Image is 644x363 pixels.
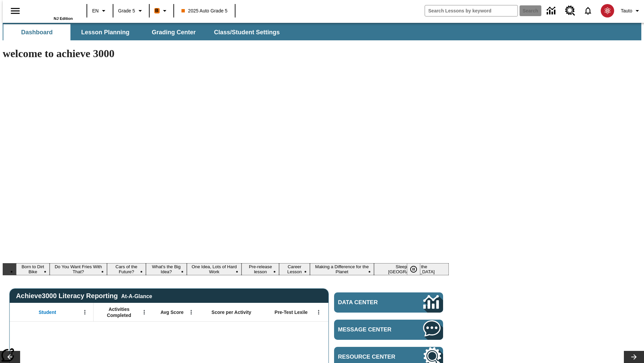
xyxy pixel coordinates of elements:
[152,29,196,36] span: Grading Center
[338,354,403,360] span: Resource Center
[186,307,196,317] button: Open Menu
[314,307,324,317] button: Open Menu
[80,307,90,317] button: Open Menu
[425,5,518,16] input: search field
[561,2,579,20] a: Resource Center, Will open in new tab
[334,292,443,313] a: Data Center
[5,1,25,21] button: Open side menu
[3,47,449,60] h1: welcome to achieve 3000
[3,24,286,40] div: SubNavbar
[121,292,152,299] div: At-A-Glance
[155,6,159,15] span: B
[214,29,280,36] span: Class/Student Settings
[81,29,129,36] span: Lesson Planning
[16,292,152,300] span: Achieve3000 Literacy Reporting
[338,326,403,333] span: Message Center
[407,263,427,275] div: Pause
[407,263,420,275] button: Pause
[97,306,141,318] span: Activities Completed
[597,2,618,19] button: Select a new avatar
[624,351,644,363] button: Lesson carousel, Next
[621,7,632,14] span: Tauto
[92,7,99,14] span: EN
[181,7,228,14] span: 2025 Auto Grade 5
[543,2,561,20] a: Data Center
[118,7,135,14] span: Grade 5
[107,263,146,275] button: Slide 3 Cars of the Future?
[89,5,111,17] button: Language: EN, Select a language
[21,29,53,36] span: Dashboard
[146,263,187,275] button: Slide 4 What's the Big Idea?
[152,5,171,17] button: Boost Class color is orange. Change class color
[579,2,597,19] a: Notifications
[50,263,107,275] button: Slide 2 Do You Want Fries With That?
[3,23,641,40] div: SubNavbar
[275,309,308,315] span: Pre-Test Lexile
[54,16,73,21] span: NJ Edition
[140,24,207,40] button: Grading Center
[374,263,449,275] button: Slide 9 Sleepless in the Animal Kingdom
[115,5,147,17] button: Grade: Grade 5, Select a grade
[334,320,443,340] a: Message Center
[241,263,279,275] button: Slide 6 Pre-release lesson
[39,309,56,315] span: Student
[72,24,139,40] button: Lesson Planning
[139,307,149,317] button: Open Menu
[310,263,374,275] button: Slide 8 Making a Difference for the Planet
[160,309,183,315] span: Avg Score
[29,2,73,21] div: Home
[212,309,252,315] span: Score per Activity
[209,24,285,40] button: Class/Student Settings
[187,263,242,275] button: Slide 5 One Idea, Lots of Hard Work
[29,3,73,16] a: Home
[338,299,401,306] span: Data Center
[3,24,70,40] button: Dashboard
[16,263,50,275] button: Slide 1 Born to Dirt Bike
[601,4,614,17] img: avatar image
[279,263,310,275] button: Slide 7 Career Lesson
[618,5,644,17] button: Profile/Settings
